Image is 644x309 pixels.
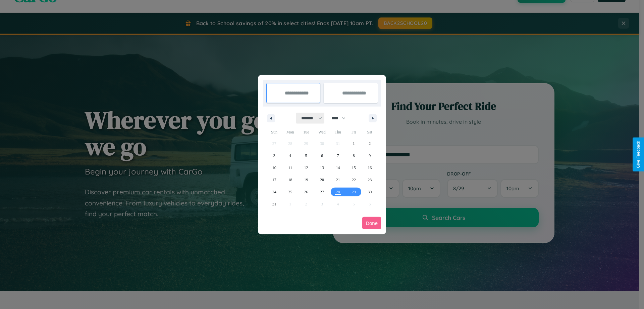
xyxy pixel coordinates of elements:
[298,162,314,174] button: 12
[288,186,292,198] span: 25
[353,138,355,150] span: 1
[336,186,340,198] span: 28
[346,162,362,174] button: 15
[330,186,346,198] button: 28
[305,150,307,162] span: 5
[362,162,378,174] button: 16
[314,150,330,162] button: 6
[352,174,356,186] span: 22
[266,162,282,174] button: 10
[272,162,276,174] span: 10
[362,138,378,150] button: 2
[321,150,323,162] span: 6
[314,186,330,198] button: 27
[330,174,346,186] button: 21
[362,174,378,186] button: 23
[353,150,355,162] span: 8
[266,186,282,198] button: 24
[346,138,362,150] button: 1
[304,162,308,174] span: 12
[282,186,298,198] button: 25
[368,162,372,174] span: 16
[266,174,282,186] button: 17
[368,174,372,186] span: 23
[282,162,298,174] button: 11
[289,150,291,162] span: 4
[330,150,346,162] button: 7
[298,150,314,162] button: 5
[273,150,275,162] span: 3
[314,174,330,186] button: 20
[288,174,292,186] span: 18
[330,162,346,174] button: 14
[320,174,324,186] span: 20
[352,162,356,174] span: 15
[320,162,324,174] span: 13
[362,217,381,229] button: Done
[314,162,330,174] button: 13
[369,150,371,162] span: 9
[346,150,362,162] button: 8
[320,186,324,198] span: 27
[337,150,339,162] span: 7
[304,186,308,198] span: 26
[369,138,371,150] span: 2
[336,162,340,174] span: 14
[336,174,340,186] span: 21
[298,186,314,198] button: 26
[266,127,282,138] span: Sun
[282,127,298,138] span: Mon
[346,186,362,198] button: 29
[362,150,378,162] button: 9
[298,127,314,138] span: Tue
[304,174,308,186] span: 19
[288,162,292,174] span: 11
[282,174,298,186] button: 18
[636,141,641,168] div: Give Feedback
[314,127,330,138] span: Wed
[368,186,372,198] span: 30
[272,174,276,186] span: 17
[272,186,276,198] span: 24
[266,150,282,162] button: 3
[346,174,362,186] button: 22
[266,198,282,210] button: 31
[272,198,276,210] span: 31
[362,186,378,198] button: 30
[330,127,346,138] span: Thu
[362,127,378,138] span: Sat
[352,186,356,198] span: 29
[298,174,314,186] button: 19
[346,127,362,138] span: Fri
[282,150,298,162] button: 4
